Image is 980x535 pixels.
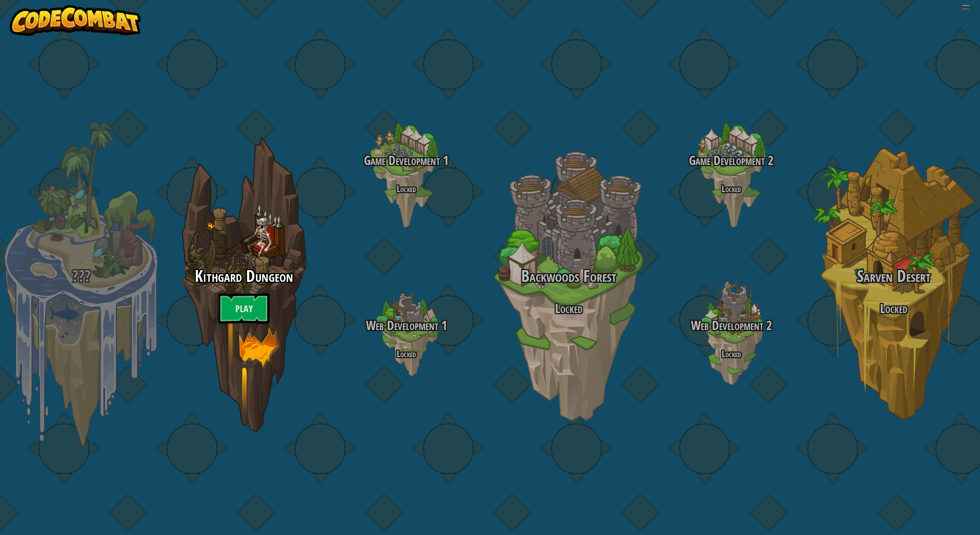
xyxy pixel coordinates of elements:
h4: Locked [650,184,812,194]
h4: Locked [325,349,487,359]
span: Kithgard Dungeon [195,265,293,287]
span: Game Development 1 [364,152,448,169]
h4: Locked [325,184,487,194]
h4: Locked [650,349,812,359]
span: Web Development 2 [691,317,772,334]
span: Backwoods Forest [521,265,617,287]
a: Play [218,293,270,324]
h3: Locked [487,302,650,316]
img: CodeCombat - Learn how to code by playing a game [10,5,141,36]
span: Sarven Desert [857,265,931,287]
span: Web Development 1 [366,317,447,334]
span: Game Development 2 [689,152,773,169]
button: Adjust volume [961,5,970,9]
h3: Locked [812,302,975,316]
